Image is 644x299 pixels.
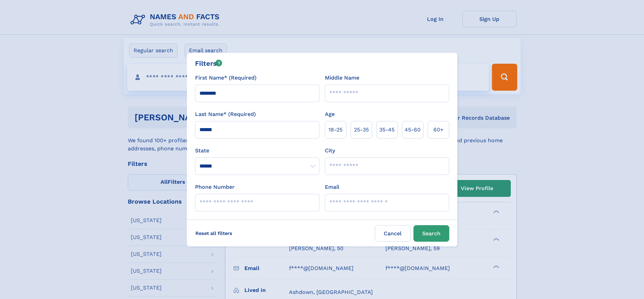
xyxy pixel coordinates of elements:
span: 35‑45 [379,126,395,134]
button: Search [413,225,449,242]
span: 45‑60 [405,126,421,134]
span: 60+ [433,126,444,134]
label: Last Name* (Required) [195,110,256,118]
label: Age [325,110,335,118]
label: City [325,147,335,155]
div: Filters [195,58,222,68]
label: Phone Number [195,183,235,191]
label: State [195,147,319,155]
label: Middle Name [325,74,359,82]
label: Reset all filters [191,225,237,241]
label: First Name* (Required) [195,74,257,82]
span: 25‑35 [354,126,369,134]
span: 18‑25 [329,126,342,134]
label: Cancel [375,225,411,242]
label: Email [325,183,339,191]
